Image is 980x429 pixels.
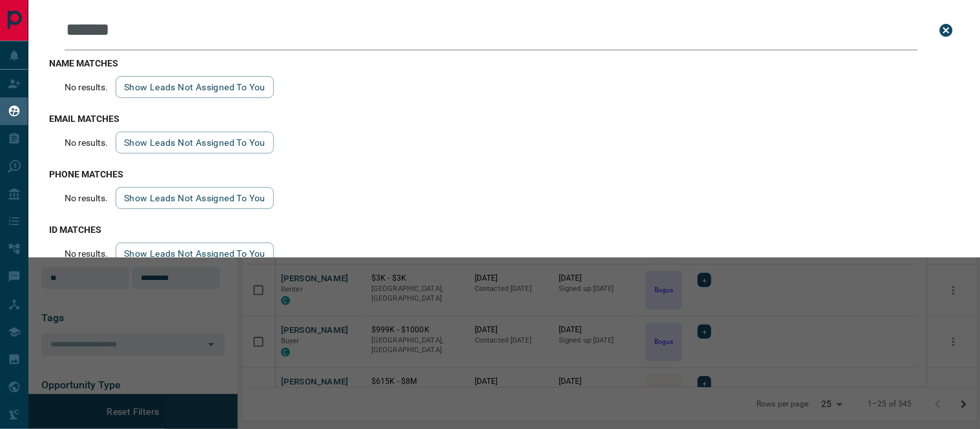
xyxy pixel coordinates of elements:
[49,169,959,179] h3: phone matches
[49,224,959,235] h3: id matches
[49,58,959,68] h3: name matches
[65,248,108,259] p: No results.
[933,17,959,43] button: close search bar
[65,137,108,148] p: No results.
[116,132,274,154] button: show leads not assigned to you
[49,114,959,124] h3: email matches
[116,243,274,264] button: show leads not assigned to you
[65,82,108,92] p: No results.
[116,187,274,209] button: show leads not assigned to you
[116,76,274,98] button: show leads not assigned to you
[65,193,108,203] p: No results.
